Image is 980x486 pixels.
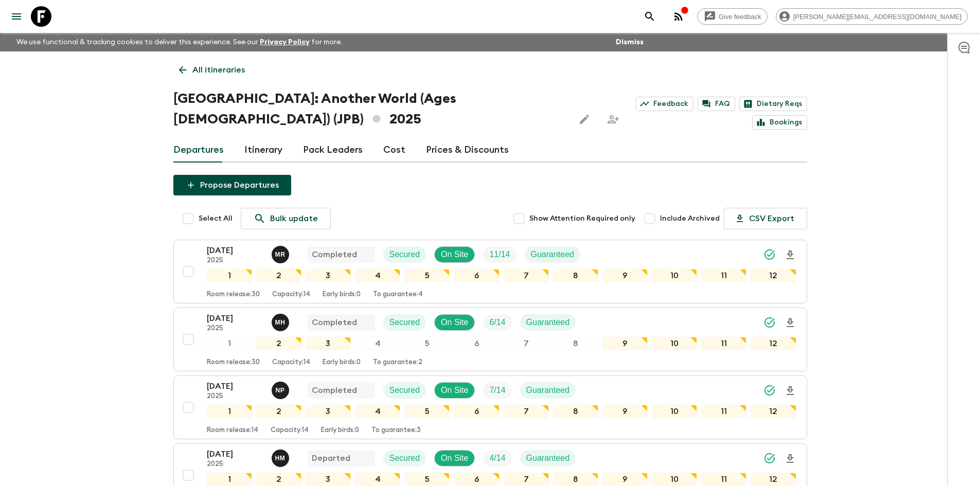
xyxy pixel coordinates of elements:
[489,316,505,329] p: 6 / 14
[383,382,426,399] div: Secured
[553,337,598,350] div: 8
[602,405,648,418] div: 9
[454,405,499,418] div: 6
[312,316,357,329] p: Completed
[321,426,359,435] p: Early birds: 0
[784,453,796,465] svg: Download Onboarding
[207,325,263,333] p: 2025
[602,337,648,350] div: 9
[784,249,796,261] svg: Download Onboarding
[701,405,746,418] div: 11
[355,405,400,418] div: 4
[531,248,575,261] p: Guaranteed
[483,314,511,331] div: Trip Fill
[603,109,623,130] span: Share this itinerary
[752,115,807,130] a: Bookings
[306,473,351,486] div: 3
[784,317,796,329] svg: Download Onboarding
[504,269,549,282] div: 7
[241,208,331,229] a: Bulk update
[454,269,499,282] div: 6
[426,138,509,163] a: Prices & Discounts
[526,452,570,464] p: Guaranteed
[389,248,420,261] p: Secured
[207,380,263,392] p: [DATE]
[404,269,450,282] div: 5
[751,473,796,486] div: 12
[660,213,720,224] span: Include Archived
[434,314,475,331] div: On Site
[701,473,746,486] div: 11
[553,473,598,486] div: 8
[751,269,796,282] div: 12
[751,337,796,350] div: 12
[207,269,252,282] div: 1
[173,60,251,80] a: All itineraries
[784,385,796,397] svg: Download Onboarding
[701,269,746,282] div: 11
[454,473,499,486] div: 6
[739,97,807,111] a: Dietary Reqs
[272,249,291,257] span: Mamico Reich
[652,405,697,418] div: 10
[383,450,426,466] div: Secured
[763,384,776,397] svg: Synced Successfully
[652,337,697,350] div: 10
[441,248,468,261] p: On Site
[207,426,258,435] p: Room release: 14
[526,384,570,397] p: Guaranteed
[434,450,475,466] div: On Site
[207,392,263,401] p: 2025
[763,316,776,329] svg: Synced Successfully
[207,291,260,299] p: Room release: 30
[207,312,263,325] p: [DATE]
[207,405,252,418] div: 1
[751,405,796,418] div: 12
[489,452,505,464] p: 4 / 14
[441,316,468,329] p: On Site
[355,337,400,350] div: 4
[652,473,697,486] div: 10
[763,452,776,464] svg: Synced Successfully
[788,13,967,21] span: [PERSON_NAME][EMAIL_ADDRESS][DOMAIN_NAME]
[173,175,291,195] button: Propose Departures
[504,337,549,350] div: 7
[776,8,968,25] div: [PERSON_NAME][EMAIL_ADDRESS][DOMAIN_NAME]
[434,246,475,263] div: On Site
[602,269,648,282] div: 9
[256,337,301,350] div: 2
[303,138,363,163] a: Pack Leaders
[272,291,310,299] p: Capacity: 14
[355,473,400,486] div: 4
[272,317,291,325] span: Mayumi Hosokawa
[724,208,807,229] button: CSV Export
[553,269,598,282] div: 8
[312,248,357,261] p: Completed
[256,405,301,418] div: 2
[574,109,595,130] button: Edit this itinerary
[270,212,318,225] p: Bulk update
[404,405,450,418] div: 5
[526,316,570,329] p: Guaranteed
[207,448,263,460] p: [DATE]
[383,314,426,331] div: Secured
[272,453,291,461] span: Haruhi Makino
[404,473,450,486] div: 5
[256,473,301,486] div: 2
[312,384,357,397] p: Completed
[701,337,746,350] div: 11
[404,337,450,350] div: 5
[173,138,224,163] a: Departures
[323,291,361,299] p: Early birds: 0
[271,426,309,435] p: Capacity: 14
[483,450,511,466] div: Trip Fill
[244,138,282,163] a: Itinerary
[602,473,648,486] div: 9
[713,13,767,21] span: Give feedback
[383,246,426,263] div: Secured
[373,358,422,367] p: To guarantee: 2
[489,384,505,397] p: 7 / 14
[355,269,400,282] div: 4
[454,337,499,350] div: 6
[199,213,233,224] span: Select All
